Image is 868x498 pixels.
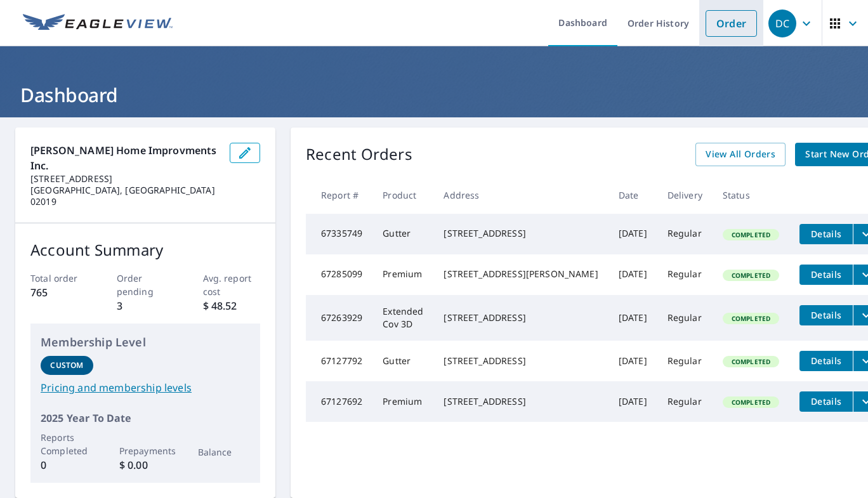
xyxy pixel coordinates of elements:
[657,214,713,254] td: Regular
[23,14,173,33] img: EV Logo
[30,143,220,173] p: [PERSON_NAME] Home Improvments Inc.
[807,309,845,321] span: Details
[799,351,853,371] button: detailsBtn-67127792
[372,214,433,254] td: Gutter
[372,381,433,422] td: Premium
[799,391,853,412] button: detailsBtn-67127692
[444,395,598,408] div: [STREET_ADDRESS]
[768,10,796,37] div: DC
[657,341,713,381] td: Regular
[608,295,657,341] td: [DATE]
[203,272,261,298] p: Avg. report cost
[41,457,93,473] p: 0
[15,82,853,108] h1: Dashboard
[41,380,250,395] a: Pricing and membership levels
[372,341,433,381] td: Gutter
[608,381,657,422] td: [DATE]
[198,445,251,459] p: Balance
[724,398,778,407] span: Completed
[657,176,713,214] th: Delivery
[372,254,433,295] td: Premium
[117,298,174,313] p: 3
[372,176,433,214] th: Product
[306,295,372,341] td: 67263929
[706,10,757,37] a: Order
[724,357,778,366] span: Completed
[41,410,250,426] p: 2025 Year To Date
[30,173,220,185] p: [STREET_ADDRESS]
[724,271,778,280] span: Completed
[306,176,372,214] th: Report #
[608,341,657,381] td: [DATE]
[724,230,778,239] span: Completed
[433,176,608,214] th: Address
[799,305,853,325] button: detailsBtn-67263929
[306,341,372,381] td: 67127792
[807,395,845,407] span: Details
[306,214,372,254] td: 67335749
[306,254,372,295] td: 67285099
[30,285,88,300] p: 765
[444,355,598,367] div: [STREET_ADDRESS]
[30,185,220,207] p: [GEOGRAPHIC_DATA], [GEOGRAPHIC_DATA] 02019
[799,265,853,285] button: detailsBtn-67285099
[444,268,598,280] div: [STREET_ADDRESS][PERSON_NAME]
[657,295,713,341] td: Regular
[807,355,845,367] span: Details
[608,254,657,295] td: [DATE]
[724,314,778,323] span: Completed
[30,272,88,285] p: Total order
[30,239,260,261] p: Account Summary
[695,143,786,166] a: View All Orders
[799,224,853,244] button: detailsBtn-67335749
[41,334,250,351] p: Membership Level
[807,268,845,280] span: Details
[119,457,172,473] p: $ 0.00
[444,311,598,324] div: [STREET_ADDRESS]
[807,228,845,240] span: Details
[657,254,713,295] td: Regular
[608,214,657,254] td: [DATE]
[119,444,172,457] p: Prepayments
[306,381,372,422] td: 67127692
[372,295,433,341] td: Extended Cov 3D
[444,227,598,240] div: [STREET_ADDRESS]
[608,176,657,214] th: Date
[713,176,789,214] th: Status
[306,143,412,166] p: Recent Orders
[50,360,83,371] p: Custom
[203,298,261,313] p: $ 48.52
[117,272,174,298] p: Order pending
[706,147,775,162] span: View All Orders
[657,381,713,422] td: Regular
[41,431,93,457] p: Reports Completed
